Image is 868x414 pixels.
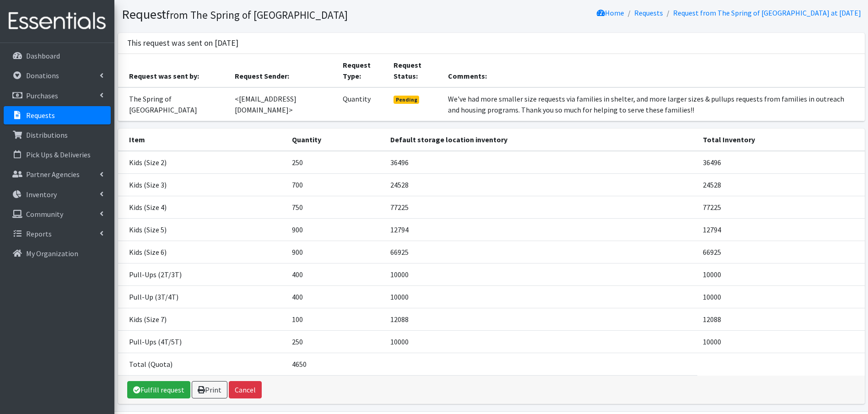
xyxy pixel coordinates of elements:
td: 10000 [697,263,865,285]
td: 400 [286,285,385,308]
h1: Request [122,6,488,22]
td: 24528 [385,173,697,196]
th: Total Inventory [697,129,865,151]
td: 100 [286,308,385,330]
th: Request Status: [388,54,442,87]
td: The Spring of [GEOGRAPHIC_DATA] [118,87,229,121]
td: 10000 [697,285,865,308]
td: 12794 [697,218,865,241]
p: Pick Ups & Deliveries [26,150,91,159]
td: 66925 [697,241,865,263]
td: 12088 [697,308,865,330]
td: 4650 [286,353,385,375]
p: My Organization [26,249,78,258]
p: Reports [26,229,52,238]
td: Kids (Size 3) [118,173,286,196]
td: <[EMAIL_ADDRESS][DOMAIN_NAME]> [229,87,337,121]
th: Request was sent by: [118,54,229,87]
td: 900 [286,241,385,263]
td: 12794 [385,218,697,241]
td: 36496 [697,151,865,174]
td: Pull-Up (3T/4T) [118,285,286,308]
button: Cancel [229,381,262,398]
a: Community [4,205,111,223]
td: Total (Quota) [118,353,286,375]
p: Dashboard [26,51,60,60]
a: My Organization [4,244,111,263]
td: 66925 [385,241,697,263]
th: Default storage location inventory [385,129,697,151]
p: Requests [26,111,55,120]
p: Inventory [26,190,57,199]
span: Pending [394,96,420,104]
p: Community [26,210,63,219]
th: Comments: [442,54,865,87]
a: Dashboard [4,47,111,65]
a: Donations [4,66,111,85]
a: Requests [4,106,111,124]
a: Partner Agencies [4,165,111,183]
td: Kids (Size 4) [118,196,286,218]
td: Kids (Size 7) [118,308,286,330]
th: Quantity [286,129,385,151]
th: Item [118,129,286,151]
td: 10000 [385,263,697,285]
p: Distributions [26,130,68,140]
td: 900 [286,218,385,241]
td: 77225 [385,196,697,218]
td: 24528 [697,173,865,196]
p: Partner Agencies [26,170,80,179]
td: 36496 [385,151,697,174]
td: 12088 [385,308,697,330]
td: 10000 [697,330,865,353]
a: Fulfill request [127,381,190,398]
a: Home [597,8,624,17]
td: Pull-Ups (2T/3T) [118,263,286,285]
th: Request Type: [337,54,388,87]
td: Kids (Size 5) [118,218,286,241]
th: Request Sender: [229,54,337,87]
td: 700 [286,173,385,196]
td: 77225 [697,196,865,218]
a: Request from The Spring of [GEOGRAPHIC_DATA] at [DATE] [673,8,861,17]
h3: This request was sent on [DATE] [127,38,238,48]
a: Requests [634,8,663,17]
td: We've had more smaller size requests via families in shelter, and more larger sizes & pullups req... [442,87,865,121]
p: Purchases [26,91,58,100]
td: 400 [286,263,385,285]
td: Pull-Ups (4T/5T) [118,330,286,353]
a: Distributions [4,126,111,144]
a: Print [192,381,227,398]
a: Reports [4,225,111,243]
p: Donations [26,71,59,80]
td: 250 [286,330,385,353]
a: Purchases [4,86,111,105]
td: 10000 [385,330,697,353]
td: 750 [286,196,385,218]
small: from The Spring of [GEOGRAPHIC_DATA] [166,8,348,22]
td: Kids (Size 6) [118,241,286,263]
td: Kids (Size 2) [118,151,286,174]
a: Pick Ups & Deliveries [4,145,111,164]
td: Quantity [337,87,388,121]
td: 10000 [385,285,697,308]
a: Inventory [4,185,111,204]
td: 250 [286,151,385,174]
img: HumanEssentials [4,6,111,37]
